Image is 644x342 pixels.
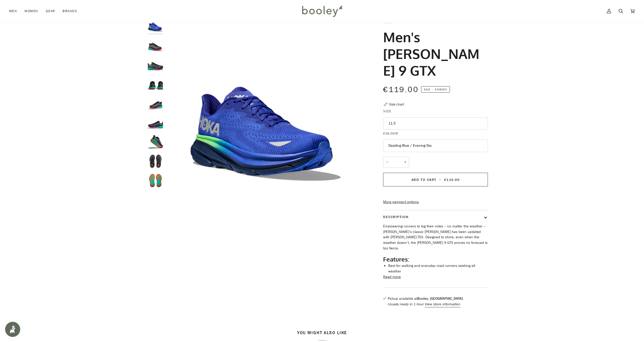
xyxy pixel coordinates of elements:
img: Hoka Men's Clifton 9 GTX Black / Electric Aqua - Booley Galway [148,134,163,149]
span: Sale [424,88,430,91]
span: Gear [46,9,55,14]
h1: Men's [PERSON_NAME] 9 GTX [383,29,484,79]
span: €119.00 [383,84,419,95]
p: Pickup available at [388,296,463,302]
img: Hoka Men's Clifton 9 GTX Black / Electric Aqua - Booley Galway [148,37,163,53]
strong: Booley, [GEOGRAPHIC_DATA] [417,296,463,301]
a: Hoka [383,18,391,23]
span: Brands [63,9,77,14]
img: Hoka Men's Clifton 9 GTX Black / Electric Aqua - Booley Galway [148,57,163,72]
a: More payment options [383,199,488,205]
span: €119.00 [444,177,460,182]
h2: You might also like [148,330,496,341]
p: Usually ready in 1 hour [388,302,463,307]
img: Booley [300,4,344,18]
span: Colour [383,131,398,136]
span: • [438,177,443,182]
img: Hoka Men's Clifton 9 GTX Black / Electric Aqua - Booley Galway [148,154,163,169]
img: Hoka Men's Clifton 9 GTX Dazzling Blue / Evening Sky - Booley Galway [148,18,163,33]
span: Men [9,9,17,14]
h2: Features: [383,255,488,263]
div: Hoka Men's Clifton 9 GTX Dazzling Blue / Evening Sky - Booley Galway [165,18,366,218]
input: Quantity [383,157,409,168]
img: Hoka Men's Clifton 9 GTX Black / Electric Aqua - Booley Galway [148,76,163,91]
button: Add to Cart • €119.00 [383,173,488,186]
button: Description [383,210,488,224]
button: − [383,157,391,168]
span: Add to Cart [411,177,437,182]
img: Hoka Men's Clifton 9 GTX Black / Electric Aqua - Booley Galway [148,96,163,111]
em: • [431,88,435,91]
span: Size [383,109,391,114]
span: Save [421,86,450,93]
iframe: Button to open loyalty program pop-up [5,322,20,337]
button: View store information [425,302,460,307]
li: Best for walking and everyday road runners seeking all-weather [388,263,488,274]
img: Hoka Men's Clifton 9 GTX Black / Electric Aqua - Booley Galway [148,173,163,188]
span: Women [25,9,38,14]
div: Size chart [389,102,404,107]
button: 11.5 [383,117,488,130]
span: 30% [442,88,447,91]
img: Hoka Men&#39;s Clifton 9 GTX Dazzling Blue / Evening Sky - Booley Galway [165,18,366,218]
img: Hoka Men's Clifton 9 GTX Black / Electric Aqua - Booley Galway [148,115,163,130]
p: Empowering runners to log their miles – no matter the weather – [PERSON_NAME]’s classic [PERSON_N... [383,224,488,251]
button: Read more [383,274,401,280]
button: + [401,157,409,168]
button: Dazzling Blue / Evening Sky [383,140,488,152]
